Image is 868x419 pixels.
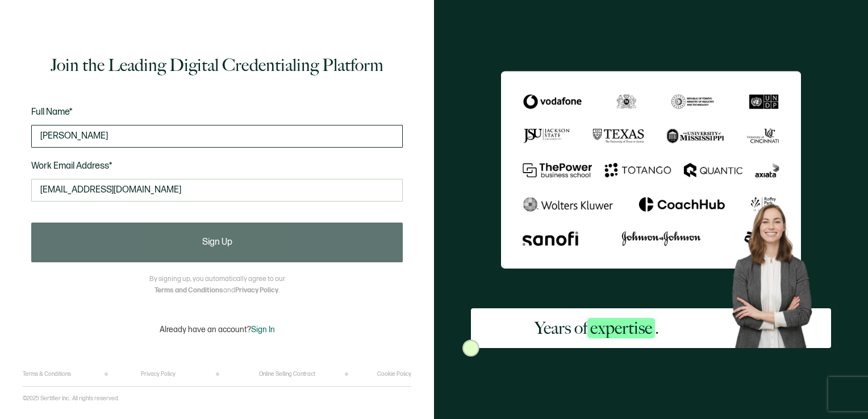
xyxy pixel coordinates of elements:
[51,54,383,77] h1: Join the Leading Digital Credentialing Platform
[23,371,71,378] a: Terms & Conditions
[31,125,403,148] input: Jane Doe
[235,286,278,295] a: Privacy Policy
[535,317,659,340] h2: Years of .
[149,274,285,296] p: By signing up, you automatically agree to our and .
[501,71,801,269] img: Sertifier Signup - Years of <span class="strong-h">expertise</span>.
[141,371,176,378] a: Privacy Policy
[259,371,315,378] a: Online Selling Contract
[31,223,403,262] button: Sign Up
[202,238,232,247] span: Sign Up
[31,161,112,171] span: Work Email Address*
[587,318,655,338] span: expertise
[251,325,275,334] span: Sign In
[23,395,119,402] p: ©2025 Sertifier Inc.. All rights reserved.
[723,196,831,348] img: Sertifier Signup - Years of <span class="strong-h">expertise</span>. Hero
[31,179,403,202] input: Enter your work email address
[377,371,411,378] a: Cookie Policy
[160,325,275,334] p: Already have an account?
[462,340,479,357] img: Sertifier Signup
[155,286,223,295] a: Terms and Conditions
[31,107,73,118] span: Full Name*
